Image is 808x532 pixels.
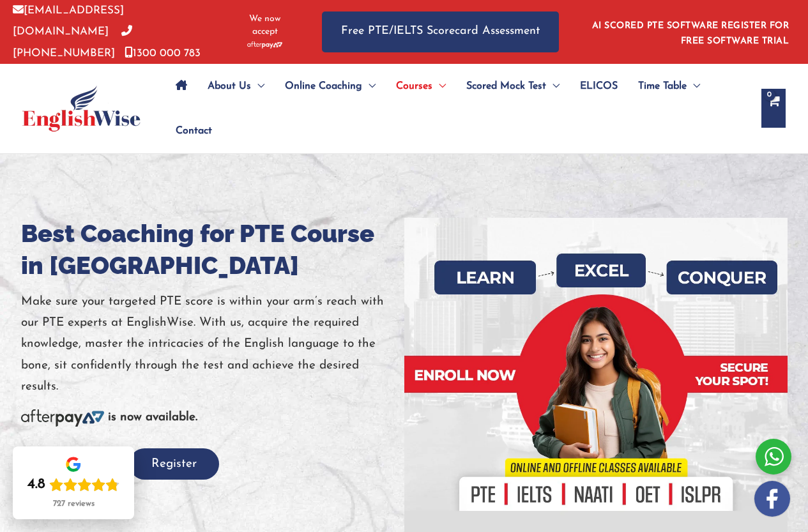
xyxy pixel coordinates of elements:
[208,64,251,109] span: About Us
[396,64,432,109] span: Courses
[165,64,749,153] nav: Site Navigation: Main Menu
[761,89,786,128] a: View Shopping Cart, empty
[53,499,95,509] div: 727 reviews
[165,109,212,153] a: Contact
[584,11,795,52] aside: Header Widget 1
[108,411,197,423] b: is now available.
[687,64,700,109] span: Menu Toggle
[546,64,560,109] span: Menu Toggle
[386,64,456,109] a: CoursesMenu Toggle
[129,448,219,480] button: Register
[466,64,546,109] span: Scored Mock Test
[21,291,404,397] p: Make sure your targeted PTE score is within your arm’s reach with our PTE experts at EnglishWise....
[197,64,275,109] a: About UsMenu Toggle
[570,64,628,109] a: ELICOS
[638,64,687,109] span: Time Table
[129,458,219,470] a: Register
[362,64,376,109] span: Menu Toggle
[592,21,789,46] a: AI SCORED PTE SOFTWARE REGISTER FOR FREE SOFTWARE TRIAL
[13,26,132,58] a: [PHONE_NUMBER]
[240,13,290,38] span: We now accept
[285,64,362,109] span: Online Coaching
[13,5,124,37] a: [EMAIL_ADDRESS][DOMAIN_NAME]
[176,109,212,153] span: Contact
[754,481,790,517] img: white-facebook.png
[456,64,570,109] a: Scored Mock TestMenu Toggle
[251,64,264,109] span: Menu Toggle
[275,64,386,109] a: Online CoachingMenu Toggle
[125,48,201,59] a: 1300 000 783
[322,11,559,52] a: Free PTE/IELTS Scorecard Assessment
[432,64,446,109] span: Menu Toggle
[247,42,282,49] img: Afterpay-Logo
[580,64,618,109] span: ELICOS
[21,409,104,427] img: Afterpay-Logo
[27,476,119,494] div: Rating: 4.8 out of 5
[628,64,710,109] a: Time TableMenu Toggle
[21,218,404,282] h1: Best Coaching for PTE Course in [GEOGRAPHIC_DATA]
[27,476,45,494] div: 4.8
[22,86,141,132] img: cropped-ew-logo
